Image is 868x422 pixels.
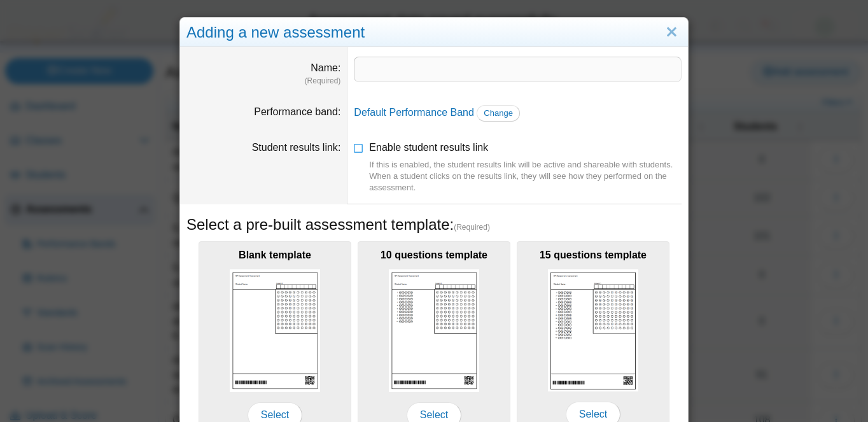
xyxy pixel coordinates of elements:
b: Blank template [239,250,311,260]
span: Change [484,108,513,118]
span: Enable student results link [369,142,682,193]
a: Change [477,105,520,122]
h5: Select a pre-built assessment template: [186,214,682,236]
b: 10 questions template [381,250,487,260]
div: If this is enabled, the student results link will be active and shareable with students. When a s... [369,159,682,194]
label: Student results link [252,142,341,153]
div: Adding a new assessment [180,18,688,48]
img: scan_sheet_10_questions.png [389,269,479,392]
img: scan_sheet_15_questions.png [548,269,638,391]
a: Close [662,22,682,43]
a: Default Performance Band [354,107,474,118]
label: Performance band [254,106,340,117]
span: (Required) [454,222,490,233]
img: scan_sheet_blank.png [230,269,320,392]
label: Name [311,62,340,73]
b: 15 questions template [540,250,647,260]
dfn: (Required) [186,76,340,87]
